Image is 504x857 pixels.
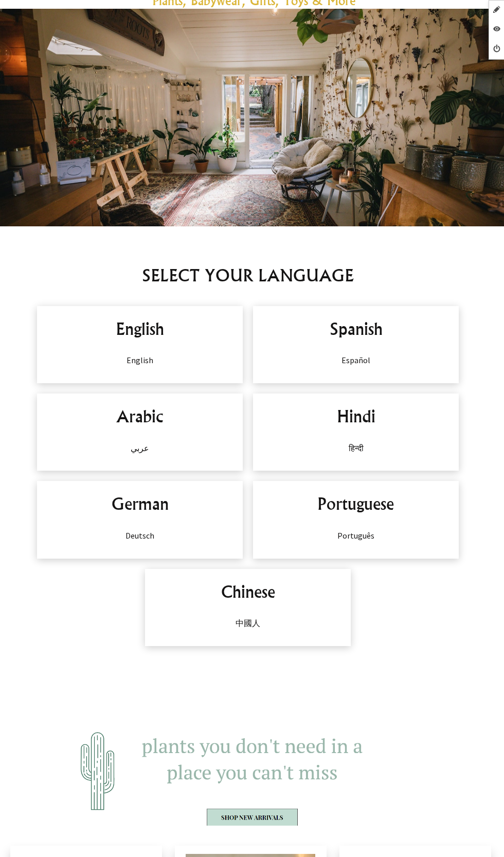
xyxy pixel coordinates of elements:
h2: Portuguese [263,491,448,516]
h2: German [47,491,232,516]
p: English [47,354,232,366]
h2: Chinese [155,579,340,604]
p: 中國人 [155,617,340,629]
p: हिन्दी [263,442,448,454]
p: Español [263,354,448,366]
p: Deutsch [47,529,232,542]
p: Português [263,529,448,542]
h2: Arabic [47,404,232,428]
h2: Spanish [263,316,448,341]
p: عربي [47,442,232,454]
h2: Hindi [263,404,448,428]
h2: English [47,316,232,341]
